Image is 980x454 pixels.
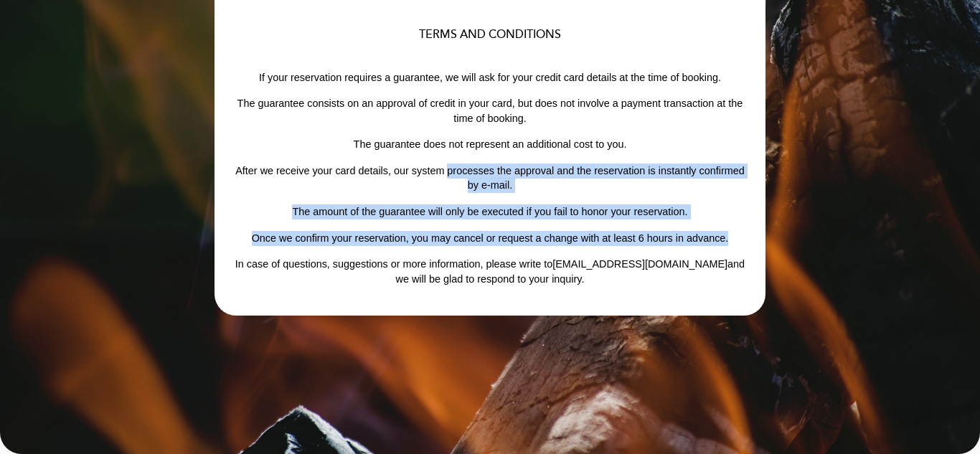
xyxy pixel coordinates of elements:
h3: TERMS AND CONDITIONS [232,29,748,42]
p: Once we confirm your reservation, you may cancel or request a change with at least 6 hours in adv... [232,231,748,246]
p: After we receive your card details, our system processes the approval and the reservation is inst... [232,164,748,193]
p: The guarantee consists on an approval of credit in your card, but does not involve a payment tran... [232,96,748,126]
p: In case of questions, suggestions or more information, please write to and we will be glad to res... [232,257,748,286]
a: [EMAIL_ADDRESS][DOMAIN_NAME] [552,258,727,270]
p: The amount of the guarantee will only be executed if you fail to honor your reservation. [232,204,748,219]
p: The guarantee does not represent an additional cost to you. [232,137,748,152]
p: If your reservation requires a guarantee, we will ask for your credit card details at the time of... [232,70,748,85]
